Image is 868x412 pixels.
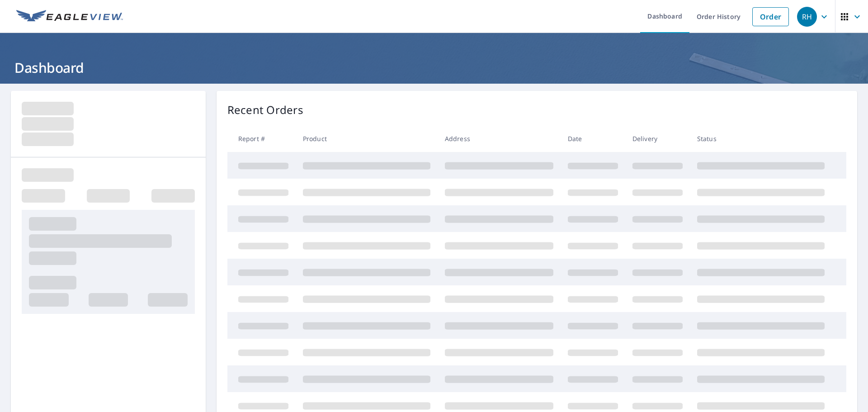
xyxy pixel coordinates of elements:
[690,125,832,152] th: Status
[11,58,857,77] h1: Dashboard
[227,125,296,152] th: Report #
[752,7,789,26] a: Order
[561,125,625,152] th: Date
[16,10,123,24] img: EV Logo
[625,125,690,152] th: Delivery
[296,125,438,152] th: Product
[227,102,303,118] p: Recent Orders
[797,7,817,27] div: RH
[438,125,561,152] th: Address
